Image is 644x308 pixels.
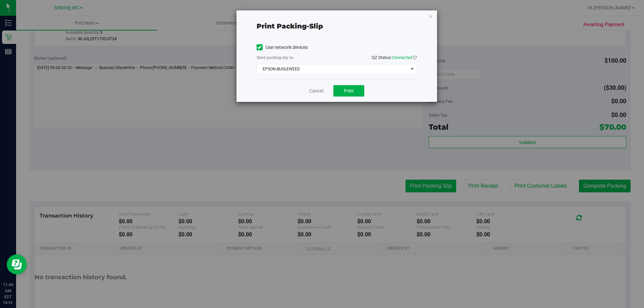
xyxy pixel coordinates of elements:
[309,87,323,95] a: Cancel
[333,85,364,97] button: Print
[408,64,416,74] span: select
[372,55,417,60] span: QZ Status:
[392,55,412,60] span: Connected
[257,44,308,51] label: Use network devices
[257,64,408,74] span: EPSON-BUGLEWEED
[257,55,294,61] label: Send packing-slip to:
[344,88,354,94] span: Print
[7,254,27,274] iframe: Resource center
[257,22,323,30] span: Print packing-slip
